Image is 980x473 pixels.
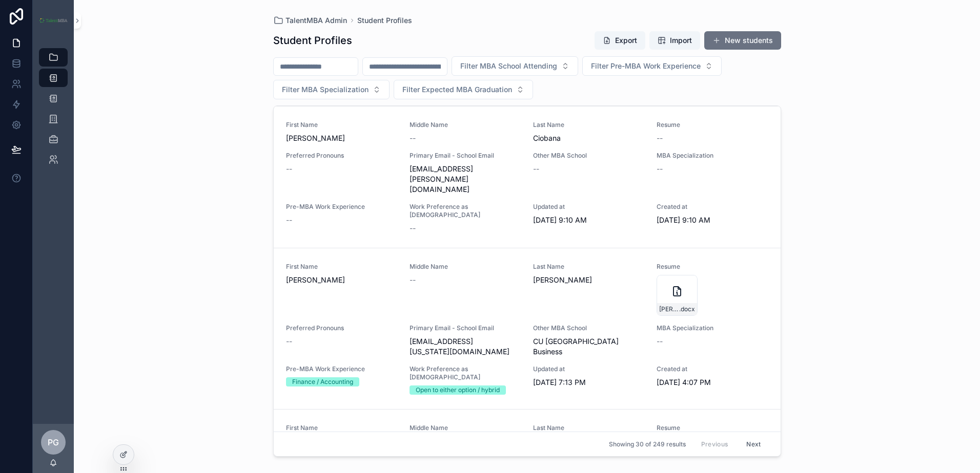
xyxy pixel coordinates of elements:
[357,15,412,26] a: Student Profiles
[657,121,768,129] span: Resume
[402,84,512,95] span: Filter Expected MBA Graduation
[533,275,644,285] span: [PERSON_NAME]
[292,377,353,386] div: Finance / Accounting
[591,61,701,71] span: Filter Pre-MBA Work Experience
[533,164,539,174] span: --
[286,121,397,129] span: First Name
[452,56,578,76] button: Select Button
[410,263,521,271] span: Middle Name
[410,336,521,357] span: [EMAIL_ADDRESS][US_STATE][DOMAIN_NAME]
[533,424,644,432] span: Last Name
[286,203,397,211] span: Pre-MBA Work Experience
[533,203,644,211] span: Updated at
[286,152,397,160] span: Preferred Pronouns
[410,324,521,332] span: Primary Email - School Email
[533,365,644,373] span: Updated at
[657,215,768,225] span: [DATE] 9:10 AM
[416,385,500,395] div: Open to either option / hybrid
[657,424,768,432] span: Resume
[704,31,781,50] button: New students
[679,305,695,313] span: .docx
[670,35,692,46] span: Import
[33,41,74,182] div: scrollable content
[657,263,768,271] span: Resume
[286,164,292,174] span: --
[410,133,416,143] span: --
[533,263,644,271] span: Last Name
[657,377,768,388] span: [DATE] 4:07 PM
[410,121,521,129] span: Middle Name
[410,365,521,381] span: Work Preference as [DEMOGRAPHIC_DATA]
[394,80,533,99] button: Select Button
[533,215,644,225] span: [DATE] 9:10 AM
[533,133,644,143] span: Ciobana
[533,377,644,388] span: [DATE] 7:13 PM
[273,15,347,26] a: TalentMBA Admin
[274,106,781,248] a: First Name[PERSON_NAME]Middle Name--Last NameCiobanaResume--Preferred Pronouns--Primary Email - S...
[533,121,644,129] span: Last Name
[657,164,663,174] span: --
[286,133,397,143] span: [PERSON_NAME]
[286,263,397,271] span: First Name
[410,164,521,195] span: [EMAIL_ADDRESS][PERSON_NAME][DOMAIN_NAME]
[657,203,768,211] span: Created at
[410,223,416,233] span: --
[285,15,347,26] span: TalentMBA Admin
[582,56,722,76] button: Select Button
[273,80,390,99] button: Select Button
[39,18,68,23] img: App logo
[286,365,397,373] span: Pre-MBA Work Experience
[48,436,59,448] span: PG
[286,336,292,347] span: --
[410,275,416,285] span: --
[649,31,700,50] button: Import
[533,324,644,332] span: Other MBA School
[609,440,686,448] span: Showing 30 of 249 results
[410,203,521,219] span: Work Preference as [DEMOGRAPHIC_DATA]
[286,324,397,332] span: Preferred Pronouns
[657,324,768,332] span: MBA Specialization
[273,33,352,48] h1: Student Profiles
[460,61,557,71] span: Filter MBA School Attending
[595,31,645,50] button: Export
[286,275,397,285] span: [PERSON_NAME]
[657,365,768,373] span: Created at
[533,336,644,357] span: CU [GEOGRAPHIC_DATA] Business
[410,152,521,160] span: Primary Email - School Email
[739,436,768,452] button: Next
[657,336,663,347] span: --
[657,133,663,143] span: --
[286,424,397,432] span: First Name
[533,152,644,160] span: Other MBA School
[657,152,768,160] span: MBA Specialization
[282,84,369,95] span: Filter MBA Specialization
[286,215,292,225] span: --
[659,305,679,313] span: [PERSON_NAME]-Resume
[410,424,521,432] span: Middle Name
[274,248,781,410] a: First Name[PERSON_NAME]Middle Name--Last Name[PERSON_NAME]Resume[PERSON_NAME]-Resume.docxPreferre...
